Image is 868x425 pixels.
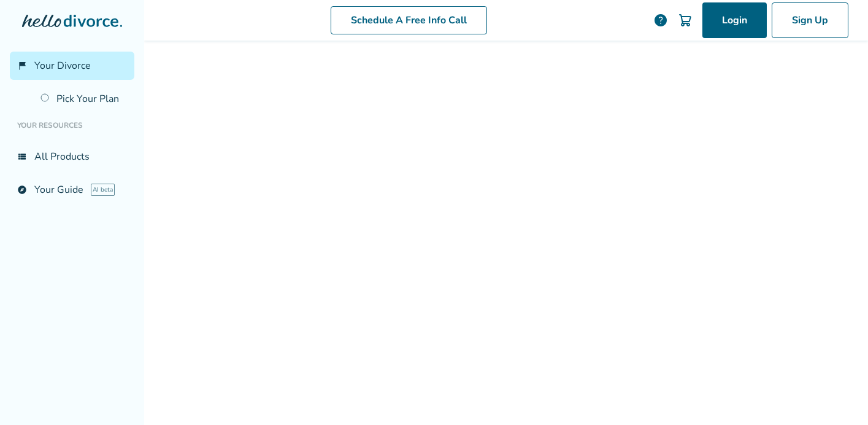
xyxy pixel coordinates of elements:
span: view_list [17,152,27,162]
a: help [653,13,668,28]
span: Your Divorce [34,59,91,72]
li: Your Resources [10,113,134,138]
a: Sign Up [772,2,848,38]
a: view_listAll Products [10,142,134,171]
a: Schedule A Free Info Call [331,6,487,34]
a: Login [702,2,767,38]
img: Cart [678,13,693,28]
span: flag_2 [17,61,27,71]
span: AI beta [91,184,115,196]
a: exploreYour GuideAI beta [10,176,134,204]
a: flag_2Your Divorce [10,52,134,80]
span: explore [17,185,27,195]
a: Pick Your Plan [33,85,134,113]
